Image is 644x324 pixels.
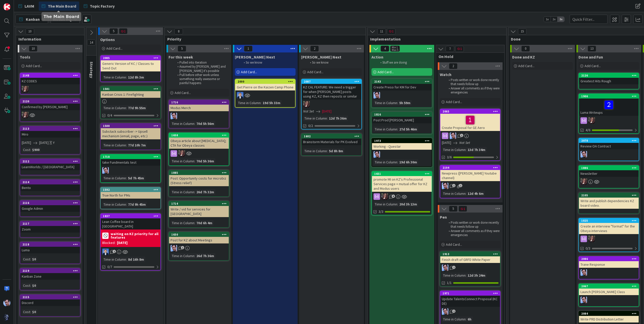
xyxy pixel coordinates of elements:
li: Answer all comments as if they were emergencies [446,86,500,95]
div: 2126 [581,74,639,77]
div: 70d 5h 56m [195,121,215,126]
span: 11 [377,28,386,34]
img: TD [588,236,595,242]
div: 2126 [579,73,639,78]
div: 2113 [20,126,80,131]
span: 1 [460,134,463,137]
div: 2078 [579,138,639,143]
span: [DATE] [22,140,31,145]
span: Add Card... [378,70,394,74]
div: Time in Column [171,158,194,164]
span: 10 [26,28,34,34]
span: 3/6 [447,155,452,160]
img: TD [22,112,28,118]
span: 8 [174,28,183,34]
div: Post: Opportunity costs for microbiz (Stress relief) [169,175,229,186]
span: 5 [178,46,186,52]
span: 2x [551,17,557,22]
div: 2119Kanban Zone [20,269,80,280]
img: TD [178,150,185,157]
div: JB [579,151,639,158]
div: 2112 [23,160,80,163]
a: Topic Factory [81,2,118,11]
div: 1650Post for KZ about Meetings [169,232,229,243]
div: Cost [22,147,30,153]
div: Miro [20,131,80,138]
div: take Fundmentals test [101,159,160,166]
div: 1886 [579,166,639,170]
span: Jim Next [235,54,275,60]
div: 5h 59m [398,100,412,106]
div: Post Prod [PERSON_NAME] [372,117,432,123]
span: : [126,105,127,111]
div: Working - Questar [372,143,432,150]
div: JB [169,113,229,119]
span: : [126,142,127,148]
div: 2000 [235,79,295,84]
div: Create Preso for KM for Dev [372,84,432,90]
div: 77d 10h 7m [127,142,147,148]
div: 1973Working - Questar [372,139,432,150]
div: 1581 [103,87,160,91]
div: 1825 [579,218,639,223]
span: : [397,126,398,132]
div: 1886 [581,166,639,170]
div: Min 1 [392,46,398,49]
div: 5d 8h 8m [328,148,344,154]
img: JB [442,264,448,271]
img: JB [580,297,587,303]
div: Substack subscriber -> Upsell mechanism (email, page, etc.) [101,128,160,139]
span: Add Card... [26,64,42,68]
img: JB [171,245,177,252]
div: 1837Lean Coffee board in [GEOGRAPHIC_DATA] [101,214,160,230]
img: TD [303,101,310,108]
div: 1913 [440,252,500,256]
div: 1816Post Prod [PERSON_NAME] [372,112,432,123]
div: KZ CAL FEATURE: We need a trigger for when [PERSON_NAME] posts using KZ, KZ then reposts or similar [302,84,361,100]
div: 2148KZ CODES [20,73,80,84]
span: 1x [544,17,551,22]
span: 0/2 [308,123,313,128]
div: Time in Column [102,175,126,181]
div: Time in Column [373,159,397,165]
div: 1971 [440,291,500,296]
div: 2113 [23,127,80,130]
div: Obeya article about [MEDICAL_DATA]; CTA for Obeya classes [169,138,229,149]
span: Tools [20,54,30,60]
div: 5d 7h 45m [127,175,145,181]
div: Kanban Crisis 1: Firefighting [101,91,160,98]
div: JB [440,183,500,189]
span: Implementation [370,36,500,42]
span: Toni Next [301,54,341,60]
div: 2086 [579,257,639,261]
div: KZ CODES [20,78,80,84]
img: JB [442,183,448,189]
li: Stuff we are doing [378,61,431,65]
div: 2112LearnWorlds / [GEOGRAPHIC_DATA] [20,159,80,170]
div: 1716Modus Merch [169,100,229,111]
div: Newpress ([PERSON_NAME] Youtube channel) [440,170,500,181]
span: 1 [459,184,462,187]
span: : [397,100,398,106]
div: 2117 [20,221,80,226]
span: : [126,175,127,181]
div: 1651 [374,172,432,176]
div: 2078 [581,139,639,142]
span: : [327,116,328,121]
img: TD [580,178,587,185]
span: Information [18,36,78,42]
div: TD [579,178,639,185]
img: JB [450,132,456,139]
div: 2085 [103,56,160,60]
div: 27d 5h 46m [398,126,418,132]
div: 2065Create Proposal for GE Aero [440,109,500,131]
span: Add Card... [585,64,601,68]
div: 1886Newsletter [579,166,639,177]
div: 1973 [372,139,432,143]
div: 1602 [304,135,361,138]
span: Add Card... [175,90,191,95]
div: 77d 9h 55m [127,105,147,111]
span: : [194,121,195,126]
li: So we know [307,61,361,65]
div: 2113Miro [20,126,80,138]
